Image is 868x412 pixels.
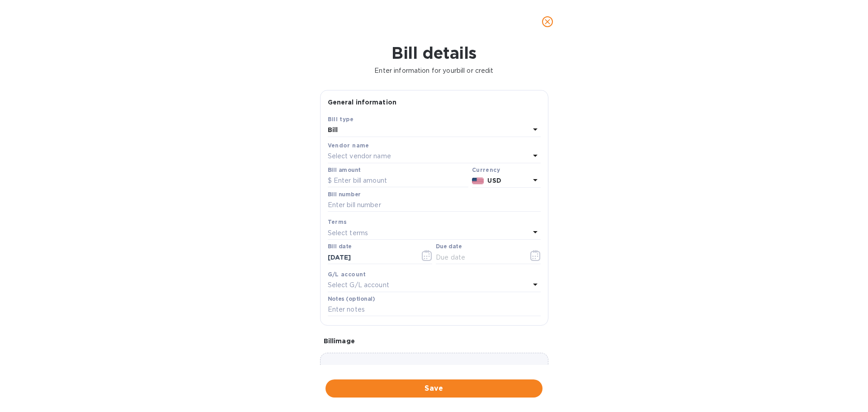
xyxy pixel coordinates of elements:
[328,199,541,212] input: Enter bill number
[328,167,360,173] label: Bill amount
[328,244,352,250] label: Bill date
[328,228,368,238] p: Select terms
[328,116,354,123] b: Bill type
[328,296,375,302] label: Notes (optional)
[537,11,558,33] button: close
[328,271,366,278] b: G/L account
[7,43,861,62] h1: Bill details
[472,166,500,173] b: Currency
[328,218,347,225] b: Terms
[328,142,369,149] b: Vendor name
[436,251,521,264] input: Due date
[487,177,501,184] b: USD
[436,244,462,250] label: Due date
[328,251,413,264] input: Select date
[328,192,360,197] label: Bill number
[333,383,535,394] span: Save
[7,66,861,76] p: Enter information for your bill or credit
[325,379,542,398] button: Save
[472,178,484,184] img: USD
[328,99,397,106] b: General information
[328,280,389,290] p: Select G/L account
[328,174,468,188] input: $ Enter bill amount
[328,303,541,317] input: Enter notes
[324,336,545,346] p: Bill image
[328,152,391,161] p: Select vendor name
[328,126,338,133] b: Bill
